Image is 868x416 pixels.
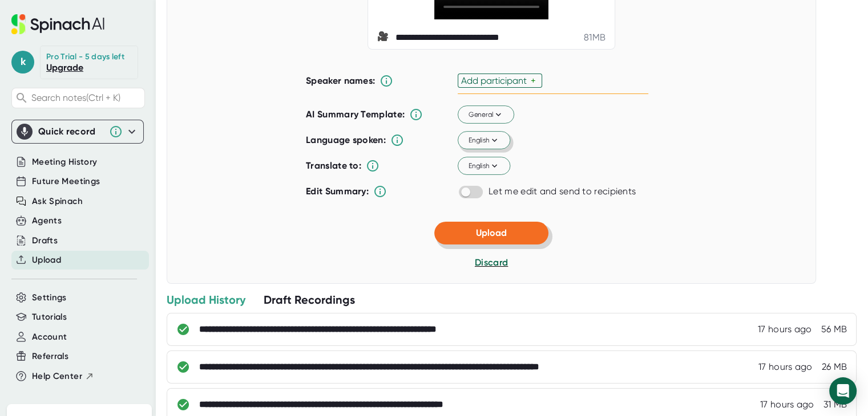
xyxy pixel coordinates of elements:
[531,75,539,86] div: +
[822,361,847,373] div: 26 MB
[458,106,514,124] button: General
[306,109,405,120] b: AI Summary Template:
[758,361,813,373] div: 10/1/2025, 7:09:53 PM
[584,32,605,43] div: 81 MB
[32,214,62,227] button: Agents
[488,186,636,197] div: Let me edit and send to recipients
[32,234,58,247] button: Drafts
[306,134,386,145] b: Language spoken:
[469,135,500,145] span: English
[461,75,531,86] div: Add participant
[46,52,124,62] div: Pro Trial - 5 days left
[434,222,548,244] button: Upload
[264,292,355,307] div: Draft Recordings
[475,256,508,270] button: Discard
[458,157,510,176] button: English
[760,399,814,410] div: 10/1/2025, 7:09:17 PM
[306,160,361,171] b: Translate to:
[32,331,67,344] button: Account
[475,257,508,268] span: Discard
[469,109,504,120] span: General
[32,350,68,363] button: Referrals
[377,31,391,44] span: video
[38,126,103,137] div: Quick record
[32,156,97,169] button: Meeting History
[32,291,67,304] button: Settings
[32,254,61,267] button: Upload
[458,132,510,150] button: English
[758,324,812,335] div: 10/1/2025, 7:11:44 PM
[17,120,139,143] div: Quick record
[823,399,847,410] div: 31 MB
[31,92,142,103] span: Search notes (Ctrl + K)
[469,161,500,171] span: English
[32,370,94,383] button: Help Center
[167,292,245,307] div: Upload History
[32,195,83,208] button: Ask Spinach
[306,186,369,197] b: Edit Summary:
[829,377,857,405] div: Open Intercom Messenger
[11,51,34,74] span: k
[306,75,375,86] b: Speaker names:
[476,227,507,238] span: Upload
[46,62,83,73] a: Upgrade
[32,311,67,324] button: Tutorials
[821,324,847,335] div: 56 MB
[32,370,82,383] span: Help Center
[32,175,100,188] button: Future Meetings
